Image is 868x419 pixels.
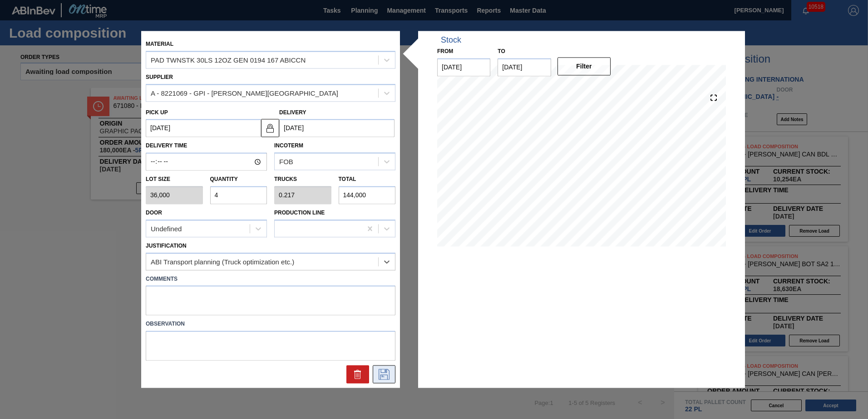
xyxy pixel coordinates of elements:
label: Delivery Time [146,140,267,153]
button: Filter [557,57,611,75]
label: Incoterm [274,143,303,149]
label: Door [146,209,162,216]
label: From [437,48,453,54]
label: Total [339,176,356,183]
div: Save Suggestion [373,365,395,384]
button: locked [261,119,279,137]
label: Lot size [146,173,203,186]
div: FOB [279,158,293,166]
label: Comments [146,273,395,286]
label: Observation [146,318,395,331]
label: Delivery [279,109,306,116]
label: Quantity [210,176,238,183]
input: mm/dd/yyyy [279,119,395,137]
label: Trucks [274,176,297,183]
label: Production Line [274,209,325,216]
div: Delete Suggestion [346,365,369,384]
label: Pick up [146,109,168,116]
label: Supplier [146,74,173,80]
label: Material [146,41,173,47]
div: A - 8221069 - GPI - [PERSON_NAME][GEOGRAPHIC_DATA] [151,89,338,97]
div: Stock [441,35,461,45]
img: locked [265,122,276,133]
div: ABI Transport planning (Truck optimization etc.) [151,258,294,265]
div: PAD TWNSTK 30LS 12OZ GEN 0194 167 ABICCN [151,56,306,64]
input: mm/dd/yyyy [437,58,490,76]
div: Undefined [151,225,182,233]
label: Justification [146,243,187,249]
input: mm/dd/yyyy [498,58,551,76]
label: to [498,48,505,54]
input: mm/dd/yyyy [146,119,261,137]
